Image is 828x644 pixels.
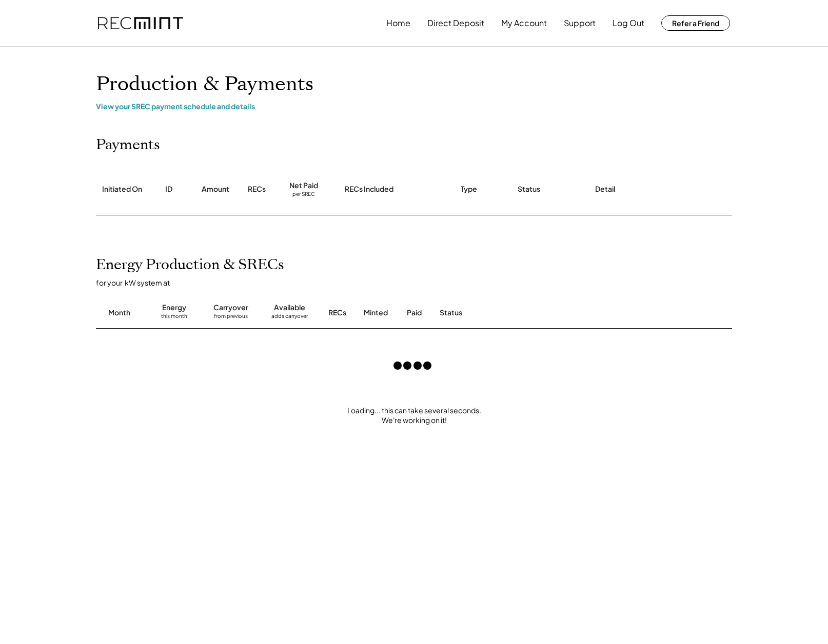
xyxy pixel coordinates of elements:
button: Support [564,13,596,33]
button: Refer a Friend [661,15,730,31]
h2: Payments [96,136,160,154]
div: Month [108,308,130,318]
div: Amount [202,184,229,194]
div: ID [165,184,172,194]
h1: Production & Payments [96,72,732,96]
div: from previous [214,313,248,323]
button: Home [386,13,410,33]
div: Minted [364,308,388,318]
div: Initiated On [102,184,142,194]
div: Net Paid [289,180,318,191]
div: Detail [595,184,615,194]
div: Status [440,308,614,318]
div: Paid [407,308,422,318]
h2: Energy Production & SRECs [96,256,284,274]
div: Type [461,184,477,194]
div: RECs [248,184,266,194]
div: RECs Included [345,184,393,194]
div: this month [161,313,187,323]
div: View your SREC payment schedule and details [96,102,732,111]
div: Loading... this can take several seconds. We're working on it! [86,406,742,426]
button: Log Out [613,13,644,33]
div: adds carryover [271,313,308,323]
div: RECs [328,308,346,318]
div: Carryover [213,303,248,313]
div: Energy [162,303,186,313]
div: Available [274,303,305,313]
div: Status [518,184,540,194]
button: Direct Deposit [427,13,484,33]
img: recmint-logotype%403x.png [98,17,183,30]
div: per SREC [292,191,315,198]
button: My Account [501,13,547,33]
div: for your kW system at [96,278,742,287]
